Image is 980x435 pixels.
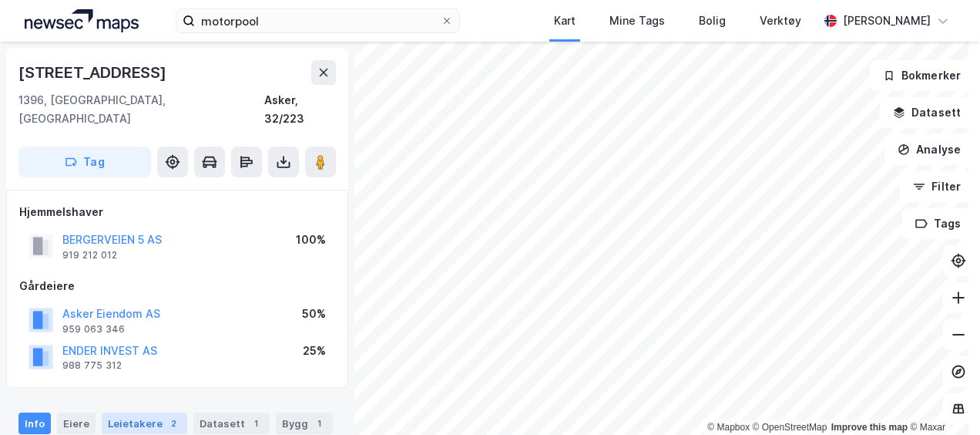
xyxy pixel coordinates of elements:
div: 988 775 312 [62,359,122,372]
button: Datasett [880,97,974,128]
a: Mapbox [707,422,750,433]
iframe: Chat Widget [903,361,980,435]
div: Gårdeiere [19,277,335,295]
a: OpenStreetMap [753,422,827,433]
div: 919 212 012 [62,249,117,261]
div: Info [18,413,51,434]
div: 959 063 346 [62,323,125,336]
div: 1 [248,416,263,431]
div: 100% [296,231,326,249]
button: Analyse [884,134,974,165]
div: Hjemmelshaver [19,203,335,221]
div: 2 [166,416,181,431]
div: Mine Tags [609,12,665,30]
div: 1396, [GEOGRAPHIC_DATA], [GEOGRAPHIC_DATA] [18,91,264,128]
button: Bokmerker [870,60,974,91]
button: Filter [900,171,974,202]
div: Datasett [193,413,270,434]
div: Asker, 32/223 [264,91,336,128]
img: logo.a4113a55bc3d86da70a041830d287a7e.svg [25,9,139,32]
button: Tag [18,147,151,177]
div: 50% [302,305,326,323]
div: Eiere [57,413,96,434]
div: Kart [554,12,576,30]
div: Bolig [699,12,726,30]
div: Bygg [276,413,333,434]
div: 25% [303,342,326,360]
div: [STREET_ADDRESS] [18,60,169,85]
a: Improve this map [831,422,908,433]
div: [PERSON_NAME] [843,12,931,30]
div: Leietakere [102,413,187,434]
input: Søk på adresse, matrikkel, gårdeiere, leietakere eller personer [195,9,440,32]
div: 1 [311,416,327,431]
button: Tags [902,208,974,239]
div: Verktøy [760,12,801,30]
